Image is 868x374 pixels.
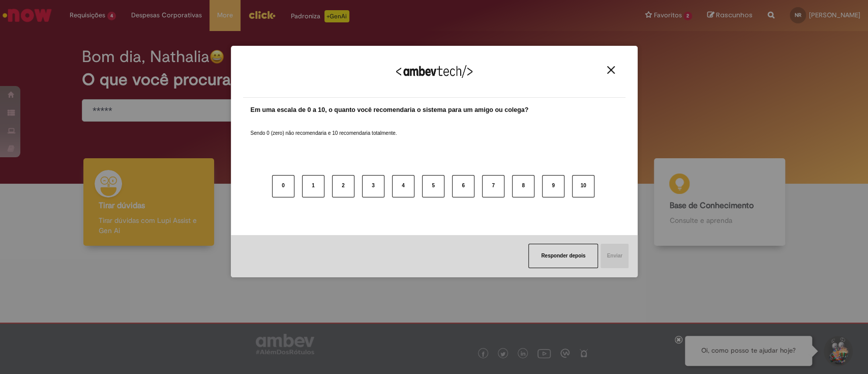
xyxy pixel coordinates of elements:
[396,65,472,78] img: Logo Ambevtech
[512,175,534,197] button: 8
[251,118,397,137] label: Sendo 0 (zero) não recomendaria e 10 recomendaria totalmente.
[607,66,615,74] img: Close
[542,175,564,197] button: 9
[362,175,384,197] button: 3
[572,175,594,197] button: 10
[452,175,474,197] button: 6
[272,175,294,197] button: 0
[392,175,414,197] button: 4
[604,66,618,74] button: Close
[302,175,324,197] button: 1
[482,175,504,197] button: 7
[422,175,444,197] button: 5
[528,244,598,268] button: Responder depois
[251,105,529,115] label: Em uma escala de 0 a 10, o quanto você recomendaria o sistema para um amigo ou colega?
[332,175,354,197] button: 2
